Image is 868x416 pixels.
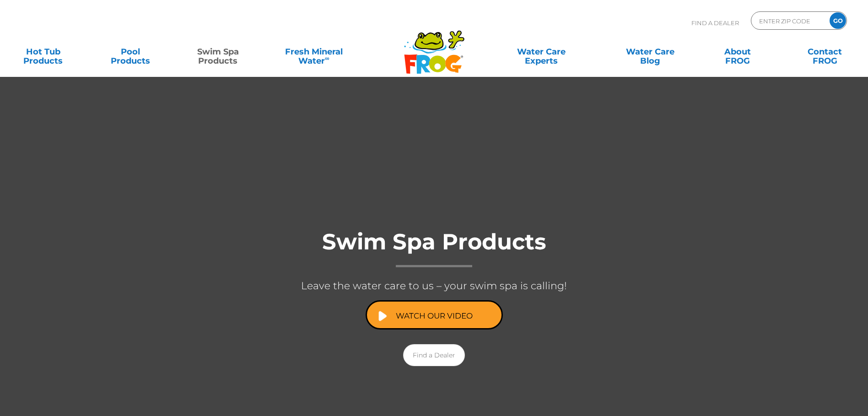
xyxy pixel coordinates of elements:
[366,300,503,330] a: Watch Our Video
[271,43,356,61] a: Fresh MineralWater∞
[791,43,859,61] a: ContactFROG
[251,230,617,267] h1: Swim Spa Products
[616,43,684,61] a: Water CareBlog
[486,43,597,61] a: Water CareExperts
[325,54,329,62] sup: ∞
[403,344,465,366] a: Find a Dealer
[399,18,469,74] img: Frog Products Logo
[251,276,617,296] p: Leave the water care to us – your swim spa is calling!
[184,43,252,61] a: Swim SpaProducts
[830,12,846,29] input: GO
[703,43,771,61] a: AboutFROG
[9,43,77,61] a: Hot TubProducts
[758,14,820,27] input: Zip Code Form
[691,11,739,34] p: Find A Dealer
[97,43,165,61] a: PoolProducts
